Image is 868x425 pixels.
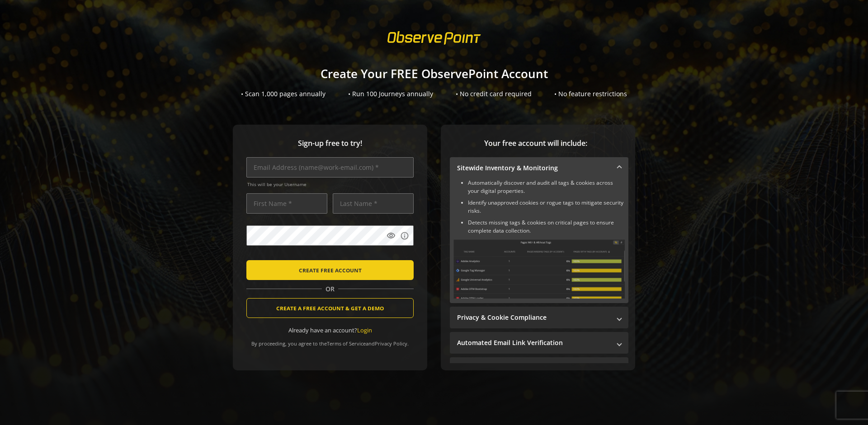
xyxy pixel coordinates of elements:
[333,193,414,214] input: Last Name *
[241,89,325,98] div: • Scan 1,000 pages annually
[450,138,622,149] span: Your free account will include:
[457,338,610,347] mat-panel-title: Automated Email Link Verification
[327,340,366,347] a: Terms of Service
[246,326,414,335] div: Already have an account?
[246,193,327,214] input: First Name *
[246,157,414,177] input: Email Address (name@work-email.com) *
[357,326,372,334] a: Login
[450,157,628,179] mat-expansion-panel-header: Sitewide Inventory & Monitoring
[387,231,396,240] mat-icon: visibility
[246,260,414,280] button: CREATE FREE ACCOUNT
[450,179,628,303] div: Sitewide Inventory & Monitoring
[400,231,409,240] mat-icon: info
[276,300,384,316] span: CREATE A FREE ACCOUNT & GET A DEMO
[457,163,610,173] mat-panel-title: Sitewide Inventory & Monitoring
[450,307,628,328] mat-expansion-panel-header: Privacy & Cookie Compliance
[450,357,628,379] mat-expansion-panel-header: Performance Monitoring with Web Vitals
[554,89,627,98] div: • No feature restrictions
[456,89,532,98] div: • No credit card required
[246,138,414,149] span: Sign-up free to try!
[468,179,625,195] li: Automatically discover and audit all tags & cookies across your digital properties.
[457,313,610,322] mat-panel-title: Privacy & Cookie Compliance
[247,181,414,187] span: This will be your Username
[299,262,362,278] span: CREATE FREE ACCOUNT
[375,340,407,347] a: Privacy Policy
[348,89,433,98] div: • Run 100 Journeys annually
[468,199,625,215] li: Identify unapproved cookies or rogue tags to mitigate security risks.
[322,285,338,294] span: OR
[450,332,628,354] mat-expansion-panel-header: Automated Email Link Verification
[453,239,625,299] img: Sitewide Inventory & Monitoring
[246,298,414,318] button: CREATE A FREE ACCOUNT & GET A DEMO
[468,219,625,235] li: Detects missing tags & cookies on critical pages to ensure complete data collection.
[246,334,414,347] div: By proceeding, you agree to the and .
